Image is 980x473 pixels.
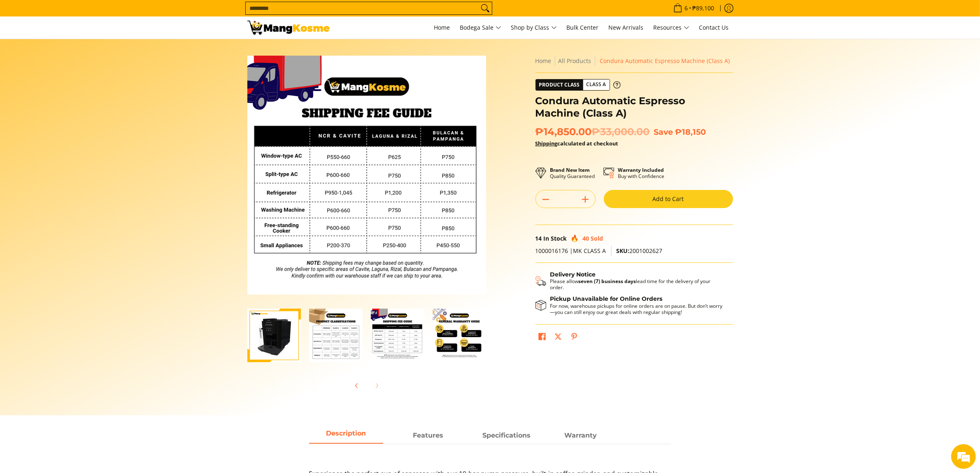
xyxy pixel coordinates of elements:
[371,309,424,362] img: mang-kosme-shipping-fee-guide-infographic
[470,428,544,444] a: Description 2
[604,190,733,208] button: Add to Cart
[544,234,567,242] span: In Stock
[544,428,618,444] a: Description 3
[552,331,564,345] a: Post on X
[654,127,673,137] span: Save
[550,295,663,302] strong: Pickup Unavailable for Online Orders
[550,278,725,290] p: Please allow lead time for the delivery of your order.
[567,23,599,31] span: Bulk Center
[309,428,383,443] span: Description
[4,225,157,254] textarea: Type your message and click 'Submit'
[559,57,591,65] a: All Products
[348,377,366,395] button: Previous
[434,23,450,31] span: Home
[535,57,552,65] a: Home
[699,23,729,31] span: Contact Us
[535,140,619,147] strong: calculated at checkout
[535,79,621,91] a: Product Class Class A
[482,431,531,439] strong: Specifications
[247,309,301,362] img: Condura Automatic Espresso Machine (Class A)-3
[671,4,717,13] span: •
[544,428,618,443] span: Warranty
[654,23,689,33] span: Resources
[535,56,733,66] nav: Breadcrumbs
[511,23,557,33] span: Shop by Class
[43,46,138,57] div: Leave a message
[563,16,603,39] a: Bulk Center
[460,23,501,33] span: Bodega Sale
[247,21,330,35] img: Condura Automatic Espresso Machine - Pamasko Sale l Mang Kosme
[583,80,610,90] span: Class A
[550,166,590,173] strong: Brand New Item
[618,166,664,173] strong: Warranty Included
[536,193,556,206] button: Subtract
[617,247,663,255] span: 2001002627
[592,126,650,138] del: ₱33,000.00
[535,95,733,119] h1: Condura Automatic Espresso Machine (Class A)
[583,234,589,242] span: 40
[247,56,486,295] img: mang-kosme-shipping-fee-guide-infographic
[456,16,505,39] a: Bodega Sale
[600,57,730,65] span: Condura Automatic Espresso Machine (Class A)
[550,303,725,315] p: For now, warehouse pickups for online orders are on pause. But don’t worry—you can still enjoy ou...
[479,2,492,14] button: Search
[17,104,144,187] span: We are offline. Please leave us a message.
[309,309,363,362] img: Condura Automatic Espresso Machine (Class A)-4
[413,431,444,439] strong: Features
[575,193,595,206] button: Add
[675,127,706,137] span: ₱18,150
[433,309,486,362] img: general-warranty-guide-infographic-mang-kosme
[591,234,603,242] span: Sold
[309,428,383,444] a: Description
[507,16,561,39] a: Shop by Class
[135,4,155,24] div: Minimize live chat window
[535,234,542,242] span: 14
[535,271,725,291] button: Shipping & Delivery
[535,140,558,147] a: Shipping
[391,428,466,444] a: Description 1
[550,167,595,179] p: Quality Guaranteed
[695,16,733,39] a: Contact Us
[338,16,733,39] nav: Main Menu
[579,278,636,285] strong: seven (7) business days
[536,331,548,345] a: Share on Facebook
[691,5,716,11] span: ₱89,100
[535,247,606,255] span: 1000016176 |MK CLASS A
[536,80,583,90] span: Product Class
[550,271,596,278] strong: Delivery Notice
[430,16,454,39] a: Home
[605,16,648,39] a: New Arrivals
[121,254,149,265] em: Submit
[568,331,580,345] a: Pin on Pinterest
[649,16,694,39] a: Resources
[684,5,689,11] span: 6
[618,167,665,179] p: Buy with Confidence
[617,247,630,255] span: SKU:
[609,23,644,31] span: New Arrivals
[535,126,650,138] span: ₱14,850.00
